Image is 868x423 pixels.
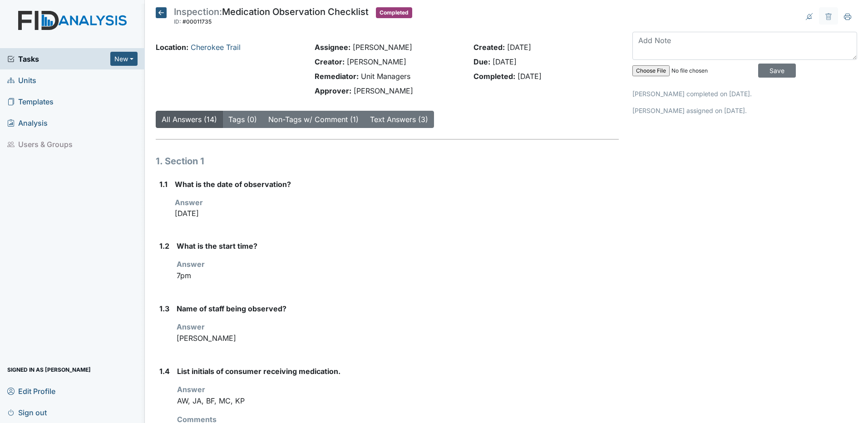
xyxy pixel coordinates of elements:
input: Save [758,64,796,78]
strong: Answer [177,260,205,269]
button: All Answers (14) [156,111,223,128]
strong: Due: [473,57,490,66]
label: What is the date of observation? [175,179,291,190]
a: Cherokee Trail [191,43,241,52]
strong: Answer [177,322,205,331]
strong: Answer [177,385,205,394]
label: 1.1 [159,179,168,190]
label: 1.3 [159,303,169,314]
span: [DATE] [518,72,542,81]
span: Units [7,73,36,87]
button: New [110,52,138,66]
strong: Creator: [315,57,345,66]
a: Tags (0) [228,115,257,124]
span: Signed in as [PERSON_NAME] [7,363,91,377]
span: [DATE] [493,57,517,66]
div: Medication Observation Checklist [174,7,369,27]
span: Completed [376,7,412,18]
strong: Created: [473,43,505,52]
span: [PERSON_NAME] [354,86,413,95]
strong: Remediator: [315,72,359,81]
span: #00011735 [182,18,212,25]
span: Edit Profile [7,384,55,398]
button: Non-Tags w/ Comment (1) [262,111,365,128]
button: Text Answers (3) [364,111,434,128]
p: [PERSON_NAME] assigned on [DATE]. [632,106,857,115]
a: All Answers (14) [162,115,217,124]
button: Tags (0) [222,111,263,128]
label: Name of staff being observed? [177,303,286,314]
strong: Approver: [315,86,351,95]
label: 1.2 [159,241,169,251]
label: List initials of consumer receiving medication. [177,366,340,377]
p: [DATE] [175,208,619,219]
a: Text Answers (3) [370,115,428,124]
span: Analysis [7,116,48,130]
span: Sign out [7,405,47,419]
span: Inspection: [174,6,222,17]
span: [DATE] [507,43,531,52]
strong: Answer [175,198,203,207]
span: Unit Managers [361,72,410,81]
a: Non-Tags w/ Comment (1) [268,115,359,124]
strong: Location: [156,43,188,52]
strong: Completed: [473,72,515,81]
strong: Assignee: [315,43,350,52]
h1: 1. Section 1 [156,154,619,168]
label: What is the start time? [177,241,257,251]
span: ID: [174,18,181,25]
span: [PERSON_NAME] [347,57,406,66]
p: [PERSON_NAME] completed on [DATE]. [632,89,857,98]
label: 1.4 [159,366,170,377]
a: Tasks [7,54,110,64]
span: Templates [7,94,54,108]
span: [PERSON_NAME] [353,43,412,52]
